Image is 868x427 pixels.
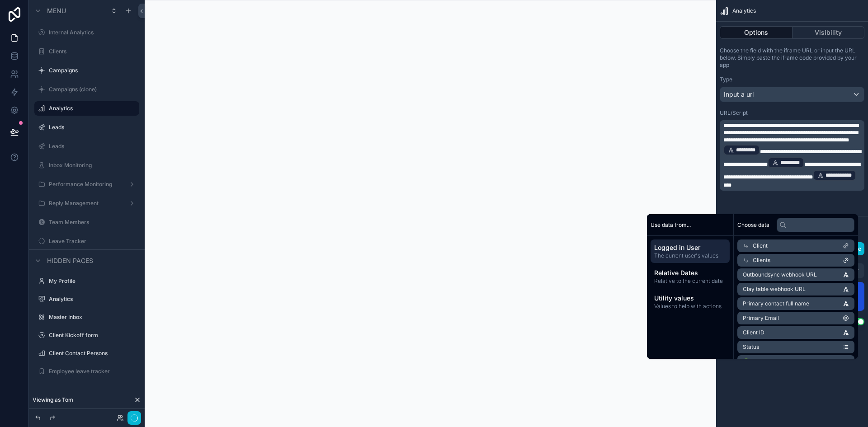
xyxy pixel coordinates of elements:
[49,200,125,207] label: Reply Management
[732,7,756,14] span: Analytics
[720,76,732,83] label: Type
[720,47,864,69] p: Choose the field with the iframe URL or input the URL below. Simply paste the iframe code provide...
[49,296,137,303] label: Analytics
[33,396,73,404] span: Viewing as Tom
[49,219,137,226] label: Team Members
[49,29,137,36] label: Internal Analytics
[720,26,793,39] button: Options
[654,294,726,303] span: Utility values
[753,242,768,249] span: Client
[724,90,754,99] span: Input a url
[720,120,864,191] div: scrollable content
[647,236,733,317] div: scrollable content
[737,221,769,229] span: Choose data
[651,221,691,229] span: Use data from...
[49,143,137,150] label: Leads
[49,105,134,112] label: Analytics
[49,314,137,321] label: Master Inbox
[654,243,726,252] span: Logged in User
[49,350,137,357] label: Client Contact Persons
[49,181,125,188] label: Performance Monitoring
[654,303,726,310] span: Values to help with actions
[793,26,865,39] button: Visibility
[49,86,137,93] label: Campaigns (clone)
[49,67,137,74] label: Campaigns
[654,277,726,285] span: Relative to the current date
[47,256,93,265] span: Hidden pages
[49,277,137,285] label: My Profile
[720,87,864,102] button: Input a url
[654,268,726,277] span: Relative Dates
[49,162,137,169] label: Inbox Monitoring
[720,109,748,117] label: URL/Script
[49,368,137,375] label: Employee leave tracker
[49,48,137,55] label: Clients
[49,124,137,131] label: Leads
[753,257,770,264] span: Clients
[49,238,137,245] label: Leave Tracker
[49,332,137,339] label: Client Kickoff form
[654,252,726,259] span: The current user's values
[47,6,66,15] span: Menu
